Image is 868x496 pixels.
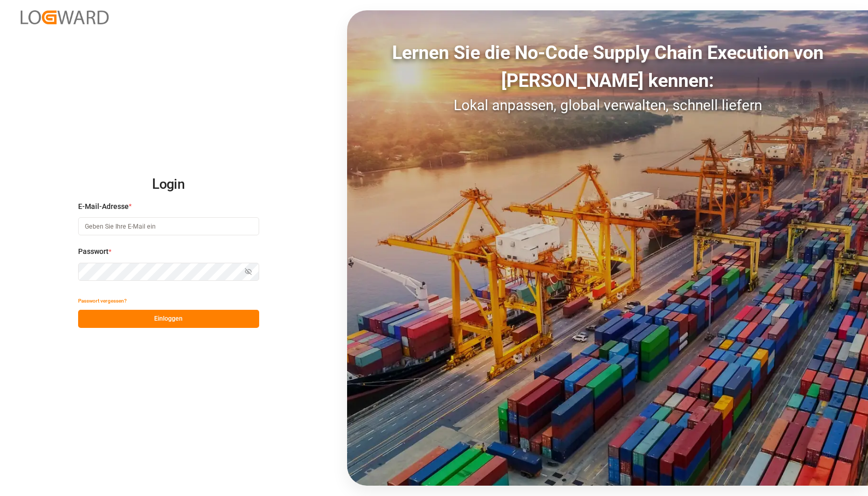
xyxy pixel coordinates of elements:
font: Login [152,176,185,192]
font: Lernen Sie die No-Code Supply Chain Execution von [PERSON_NAME] kennen: [392,42,824,92]
font: E-Mail-Adresse [78,202,129,211]
img: Logward_new_orange.png [21,10,109,24]
font: Passwort vergessen? [78,298,127,304]
font: Einloggen [154,315,183,322]
input: Geben Sie Ihre E-Mail ein [78,217,259,235]
button: Einloggen [78,310,259,328]
button: Passwort vergessen? [78,292,127,310]
font: Lokal anpassen, global verwalten, schnell liefern [454,97,762,114]
font: Passwort [78,247,109,255]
